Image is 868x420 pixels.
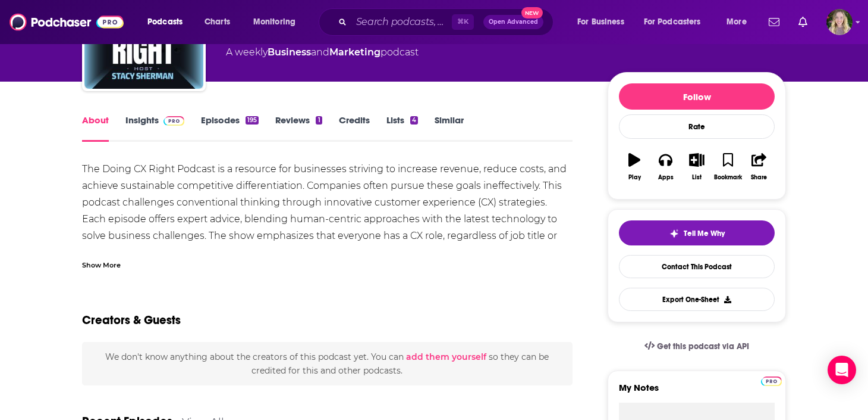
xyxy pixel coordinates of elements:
[619,83,775,110] button: Follow
[351,13,452,32] input: Search podcasts, credits, & more...
[82,161,573,311] div: The Doing CX Right Podcast is a resource for businesses striving to increase revenue, reduce cost...
[826,9,853,35] button: Show profile menu
[619,114,775,139] div: Rate
[521,7,543,18] span: New
[794,12,812,32] a: Show notifications dropdown
[761,377,782,386] img: Podchaser Pro
[205,14,230,30] span: Charts
[619,220,775,245] button: tell me why sparkleTell Me Why
[619,382,775,403] label: My Notes
[714,174,742,181] div: Bookmark
[435,114,464,142] a: Similar
[330,8,565,36] div: Search podcasts, credits, & more...
[826,9,853,35] span: Logged in as lauren19365
[10,11,124,33] img: Podchaser - Follow, Share and Rate Podcasts
[339,114,370,142] a: Credits
[619,145,650,188] button: Play
[636,13,718,32] button: open menu
[197,13,237,32] a: Charts
[619,255,775,278] a: Contact This Podcast
[246,116,259,125] div: 195
[105,351,549,375] span: We don't know anything about the creators of this podcast yet . You can so they can be credited f...
[828,356,856,384] div: Open Intercom Messenger
[268,46,311,58] a: Business
[727,14,747,30] span: More
[125,114,184,142] a: InsightsPodchaser Pro
[147,14,183,30] span: Podcasts
[569,13,639,32] button: open menu
[751,174,767,181] div: Share
[275,114,322,142] a: Reviews1
[386,114,418,142] a: Lists4
[619,288,775,311] button: Export One-Sheet
[718,13,762,32] button: open menu
[311,46,329,58] span: and
[764,12,784,32] a: Show notifications dropdown
[329,46,380,58] a: Marketing
[406,352,486,362] button: add them yourself
[489,19,538,25] span: Open Advanced
[684,229,725,238] span: Tell Me Why
[82,114,109,142] a: About
[669,229,679,238] img: tell me why sparkle
[650,145,681,188] button: Apps
[658,174,674,181] div: Apps
[201,114,259,142] a: Episodes195
[483,15,543,29] button: Open AdvancedNew
[316,116,322,125] div: 1
[657,341,749,351] span: Get this podcast via API
[577,14,624,30] span: For Business
[226,45,419,60] div: A weekly podcast
[253,14,295,30] span: Monitoring
[635,332,759,361] a: Get this podcast via API
[245,13,311,32] button: open menu
[712,145,743,188] button: Bookmark
[452,14,474,30] span: ⌘ K
[410,116,418,125] div: 4
[644,14,701,30] span: For Podcasters
[826,9,853,35] img: User Profile
[628,174,641,181] div: Play
[163,116,184,126] img: Podchaser Pro
[692,174,702,181] div: List
[82,313,181,328] h2: Creators & Guests
[681,145,712,188] button: List
[744,145,775,188] button: Share
[139,13,198,32] button: open menu
[761,375,782,386] a: Pro website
